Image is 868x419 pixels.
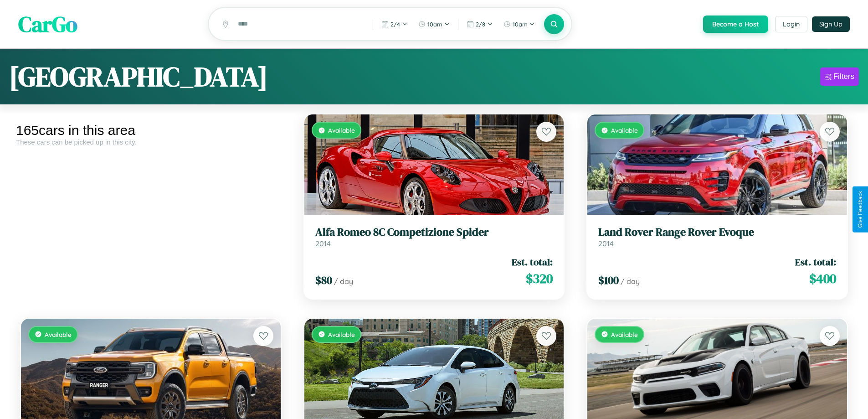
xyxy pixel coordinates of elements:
div: Give Feedback [857,191,863,228]
span: Est. total: [795,255,836,269]
h3: Land Rover Range Rover Evoque [598,226,836,239]
div: 165 cars in this area [16,123,286,138]
span: Available [328,331,355,338]
a: Land Rover Range Rover Evoque2014 [598,226,836,248]
span: $ 400 [809,269,836,288]
button: Sign Up [812,16,850,32]
span: 2014 [315,239,331,248]
span: Available [328,126,355,134]
span: / day [621,277,640,286]
h1: [GEOGRAPHIC_DATA] [9,58,268,95]
h3: Alfa Romeo 8C Competizione Spider [315,226,553,239]
button: Filters [820,67,859,86]
div: Filters [833,72,854,81]
button: Become a Host [703,16,768,33]
a: Alfa Romeo 8C Competizione Spider2014 [315,226,553,248]
span: Available [45,331,72,338]
button: 2/8 [462,17,497,31]
span: 2 / 4 [390,21,400,28]
span: Available [611,331,638,338]
button: 2/4 [377,17,412,31]
span: 10am [427,21,442,28]
span: $ 80 [315,273,332,288]
button: Login [775,16,807,32]
span: CarGo [18,9,77,39]
button: 10am [414,17,454,31]
span: 2 / 8 [476,21,485,28]
span: $ 320 [526,269,553,288]
span: Est. total: [512,255,553,269]
span: 2014 [598,239,614,248]
div: These cars can be picked up in this city. [16,138,286,146]
button: 10am [499,17,539,31]
span: 10am [513,21,528,28]
span: / day [334,277,353,286]
span: $ 100 [598,273,619,288]
span: Available [611,126,638,134]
